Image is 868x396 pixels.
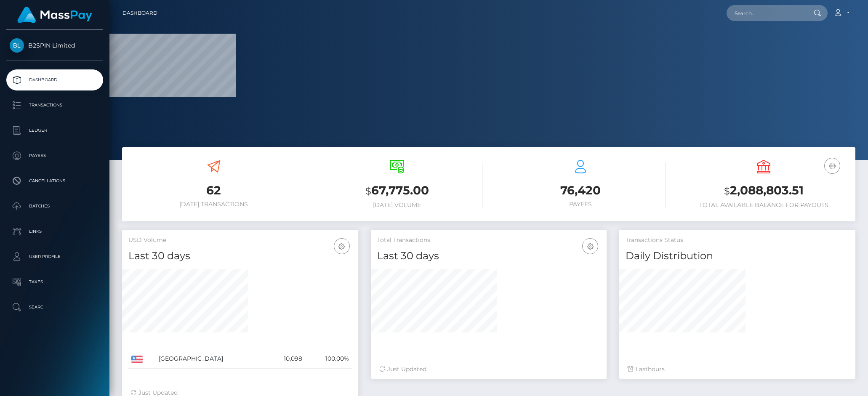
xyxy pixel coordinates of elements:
[10,74,100,86] p: Dashboard
[122,4,157,22] a: Dashboard
[626,249,849,263] h4: Daily Distribution
[6,42,103,49] span: B2SPIN Limited
[10,38,24,53] img: B2SPIN Limited
[10,301,100,314] p: Search
[305,349,352,369] td: 100.00%
[156,349,267,369] td: [GEOGRAPHIC_DATA]
[679,202,849,209] h6: Total Available Balance for Payouts
[6,95,103,116] a: Transactions
[365,185,371,197] small: $
[131,356,143,363] img: US.png
[727,5,806,21] input: Search...
[10,276,100,288] p: Taxes
[266,349,305,369] td: 10,098
[6,196,103,217] a: Batches
[312,182,483,199] h3: 67,775.00
[6,120,103,141] a: Ledger
[17,7,92,23] img: MassPay Logo
[628,365,847,374] div: Last hours
[10,250,100,263] p: User Profile
[379,365,599,374] div: Just Updated
[6,297,103,318] a: Search
[312,202,483,209] h6: [DATE] Volume
[495,201,666,208] h6: Payees
[10,200,100,213] p: Batches
[495,182,666,199] h3: 76,420
[377,249,601,263] h4: Last 30 days
[6,246,103,267] a: User Profile
[679,182,849,199] h3: 2,088,803.51
[10,225,100,238] p: Links
[6,69,103,90] a: Dashboard
[724,185,730,197] small: $
[6,170,103,191] a: Cancellations
[6,145,103,166] a: Payees
[377,236,601,245] h5: Total Transactions
[10,175,100,187] p: Cancellations
[6,221,103,242] a: Links
[128,182,299,199] h3: 62
[6,271,103,292] a: Taxes
[10,99,100,112] p: Transactions
[10,149,100,162] p: Payees
[128,249,352,263] h4: Last 30 days
[626,236,849,245] h5: Transactions Status
[10,124,100,137] p: Ledger
[128,201,299,208] h6: [DATE] Transactions
[128,236,352,245] h5: USD Volume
